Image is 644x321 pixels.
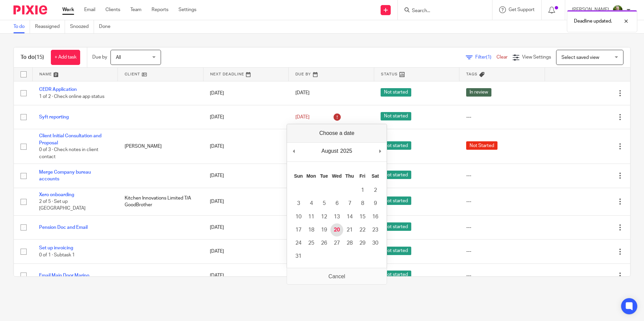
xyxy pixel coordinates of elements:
[105,6,120,13] a: Clients
[369,184,382,197] button: 2
[381,247,411,255] span: Not started
[318,237,330,250] button: 26
[179,6,196,13] a: Settings
[381,171,411,179] span: Not started
[295,273,310,278] span: [DATE]
[290,146,297,156] button: Previous Month
[39,192,74,197] a: Xero onboarding
[305,210,318,223] button: 11
[343,223,356,237] button: 21
[39,273,89,278] a: Email Main Door Marino
[522,55,551,60] span: View Settings
[343,210,356,223] button: 14
[292,250,305,263] button: 31
[39,87,77,92] a: CEDR Application
[574,18,612,25] p: Deadline updated.
[305,237,318,250] button: 25
[377,146,383,156] button: Next Month
[305,223,318,237] button: 18
[318,223,330,237] button: 19
[320,146,339,156] div: August
[486,55,491,60] span: (1)
[372,173,379,179] abbr: Saturday
[332,173,342,179] abbr: Wednesday
[13,20,30,33] a: To do
[203,105,289,129] td: [DATE]
[330,210,343,223] button: 13
[203,263,289,287] td: [DATE]
[99,20,116,33] a: Done
[39,253,75,257] span: 0 of 1 · Subtask 1
[39,170,91,181] a: Merge Company bureau accounts
[345,173,354,179] abbr: Thursday
[369,197,382,210] button: 9
[39,134,101,145] a: Client Initial Consultation and Proposal
[13,5,47,14] img: Pixie
[51,50,80,65] a: + Add task
[84,6,95,13] a: Email
[39,147,98,159] span: 0 of 3 · Check notes in client contact
[356,197,369,210] button: 8
[381,222,411,231] span: Not started
[466,141,497,150] span: Not Started
[116,55,121,60] span: All
[475,55,496,60] span: Filter
[330,237,343,250] button: 27
[203,216,289,240] td: [DATE]
[466,248,538,255] div: ---
[21,54,44,61] h1: To do
[356,223,369,237] button: 22
[294,173,303,179] abbr: Sunday
[118,188,203,215] td: Kitchen Innovations Limited T/A GoodBrother
[356,184,369,197] button: 1
[466,272,538,279] div: ---
[381,112,411,120] span: Not started
[466,172,538,179] div: ---
[39,225,88,230] a: Pension Doc and Email
[561,55,599,60] span: Select saved view
[381,88,411,97] span: Not started
[343,197,356,210] button: 7
[466,224,538,231] div: ---
[152,6,168,13] a: Reports
[35,20,65,33] a: Reassigned
[118,129,203,164] td: [PERSON_NAME]
[203,188,289,215] td: [DATE]
[292,223,305,237] button: 17
[466,88,491,97] span: In review
[305,197,318,210] button: 4
[466,72,478,76] span: Tags
[381,197,411,205] span: Not started
[356,237,369,250] button: 29
[381,141,411,150] span: Not started
[70,20,94,33] a: Snoozed
[292,197,305,210] button: 3
[39,115,69,119] a: Syft reporting
[496,55,508,60] a: Clear
[307,173,316,179] abbr: Monday
[612,5,623,15] img: download.png
[92,54,107,61] p: Due by
[381,271,411,279] span: Not started
[130,6,141,13] a: Team
[203,129,289,164] td: [DATE]
[295,91,310,96] span: [DATE]
[343,237,356,250] button: 28
[203,81,289,105] td: [DATE]
[330,223,343,237] button: 20
[320,173,328,179] abbr: Tuesday
[330,197,343,210] button: 6
[292,237,305,250] button: 24
[356,210,369,223] button: 15
[339,146,353,156] div: 2025
[292,210,305,223] button: 10
[466,198,538,205] div: ---
[39,199,86,211] span: 2 of 5 · Set up [GEOGRAPHIC_DATA]
[466,114,538,120] div: ---
[203,164,289,188] td: [DATE]
[318,197,330,210] button: 5
[369,237,382,250] button: 30
[295,115,310,119] span: [DATE]
[62,6,74,13] a: Work
[359,173,365,179] abbr: Friday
